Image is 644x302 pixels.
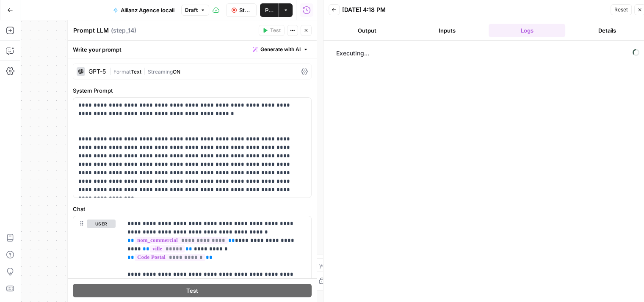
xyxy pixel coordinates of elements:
div: Write your prompt [68,41,317,58]
span: Test [270,27,281,34]
span: Streaming [148,69,173,75]
span: Executing... [334,47,642,60]
button: Logs [489,24,565,37]
span: Publish [265,6,274,14]
span: ( step_14 ) [111,26,136,35]
label: Chat [73,205,312,213]
button: Inputs [409,24,485,37]
button: Reset [611,4,632,15]
textarea: Prompt LLM [73,26,109,35]
button: Output [329,24,405,37]
button: Draft [181,5,209,16]
button: Publish [260,3,279,17]
span: Stop Run [239,6,252,14]
button: Allianz Agence locall [108,3,180,17]
span: Format [113,69,131,75]
label: System Prompt [73,86,312,95]
button: Generate with AI [249,44,312,55]
span: Generate with AI [260,46,301,53]
button: Test [259,25,285,36]
button: Stop Run [226,3,257,17]
button: user [87,220,116,228]
div: GPT-5 [88,69,106,74]
button: Test [73,283,312,297]
span: Text [131,69,141,75]
span: | [109,67,113,75]
span: ON [173,69,180,75]
span: Draft [185,6,198,14]
span: Allianz Agence locall [121,6,174,14]
span: Reset [614,6,628,14]
span: Test [186,286,198,294]
span: | [141,67,148,75]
